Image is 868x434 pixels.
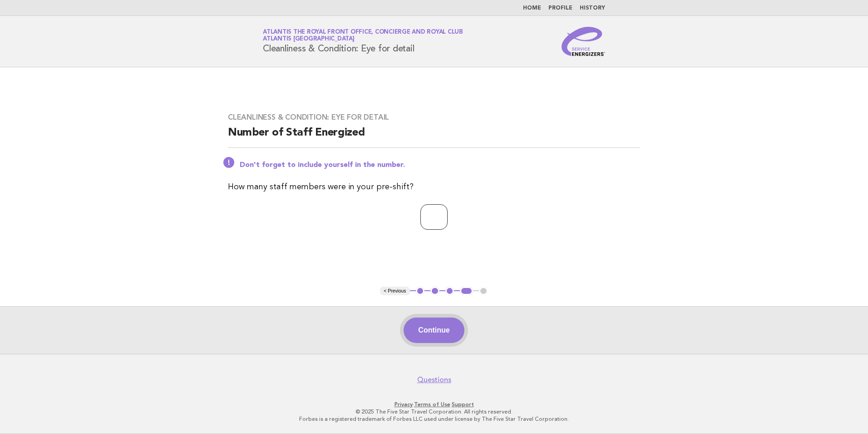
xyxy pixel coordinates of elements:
a: Support [452,401,474,408]
button: 2 [430,287,439,296]
button: 4 [460,287,473,296]
p: How many staff members were in your pre-shift? [228,181,640,193]
button: 3 [445,287,454,296]
a: History [580,5,605,11]
p: Don't forget to include yourself in the number. [240,161,640,170]
a: Atlantis The Royal Front Office, Concierge and Royal ClubAtlantis [GEOGRAPHIC_DATA] [263,29,463,42]
button: 1 [416,287,425,296]
p: · · [156,401,712,408]
p: © 2025 The Five Star Travel Corporation. All rights reserved. [156,408,712,415]
h3: Cleanliness & Condition: Eye for detail [228,113,640,122]
a: Privacy [395,401,413,408]
a: Home [523,5,541,11]
h1: Cleanliness & Condition: Eye for detail [263,30,463,53]
button: < Previous [380,287,409,296]
p: Forbes is a registered trademark of Forbes LLC used under license by The Five Star Travel Corpora... [156,415,712,423]
a: Terms of Use [414,401,450,408]
a: Profile [548,5,572,11]
button: Continue [404,318,464,343]
a: Questions [417,375,451,384]
span: Atlantis [GEOGRAPHIC_DATA] [263,36,355,42]
img: Service Energizers [562,27,605,56]
h2: Number of Staff Energized [228,126,640,148]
